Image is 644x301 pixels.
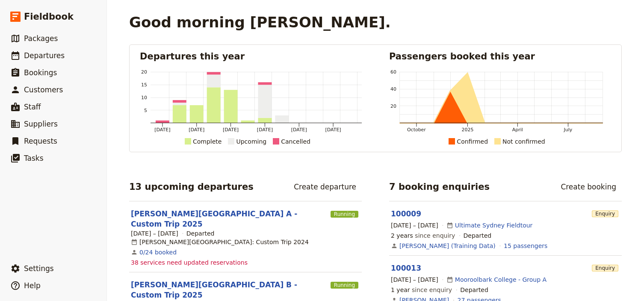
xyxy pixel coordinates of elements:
[399,242,496,250] a: [PERSON_NAME] (Training Data)
[140,50,362,63] h2: Departures this year
[390,86,396,92] tspan: 40
[144,108,147,113] tspan: 5
[592,210,618,217] span: Enquiry
[592,265,618,271] span: Enquiry
[291,127,307,133] tspan: [DATE]
[189,127,204,133] tspan: [DATE]
[504,242,547,250] a: View the passengers for this booking
[223,127,239,133] tspan: [DATE]
[139,248,177,257] a: View the bookings for this departure
[24,154,44,162] span: Tasks
[24,68,57,77] span: Bookings
[131,209,327,229] a: [PERSON_NAME][GEOGRAPHIC_DATA] A - Custom Trip 2025
[24,86,63,94] span: Customers
[391,286,410,293] span: 1 year
[457,136,488,147] div: Confirmed
[141,95,147,100] tspan: 10
[391,210,421,218] a: 100009
[512,127,523,133] tspan: April
[288,180,362,194] a: Create departure
[391,264,421,272] a: 100013
[193,136,222,147] div: Complete
[407,127,426,133] tspan: October
[389,50,611,63] h2: Passengers booked this year
[131,229,178,238] span: [DATE] – [DATE]
[391,286,452,294] span: since enquiry
[257,127,273,133] tspan: [DATE]
[331,282,358,289] span: Running
[24,120,58,128] span: Suppliers
[24,264,54,273] span: Settings
[464,231,492,240] div: Departed
[154,127,170,133] tspan: [DATE]
[391,275,438,284] span: [DATE] – [DATE]
[390,69,396,75] tspan: 60
[555,180,622,194] a: Create booking
[502,136,545,147] div: Not confirmed
[131,280,327,300] a: [PERSON_NAME][GEOGRAPHIC_DATA] B - Custom Trip 2025
[24,10,74,23] span: Fieldbook
[455,275,547,284] a: Mooroolbark College - Group A
[24,137,57,145] span: Requests
[331,211,358,218] span: Running
[390,103,396,109] tspan: 20
[131,238,309,246] div: [PERSON_NAME][GEOGRAPHIC_DATA]: Custom Trip 2024
[141,69,147,75] tspan: 20
[391,232,413,239] span: 2 years
[236,136,266,147] div: Upcoming
[24,34,58,43] span: Packages
[131,258,248,267] span: 38 services need updated reservations
[24,281,41,290] span: Help
[281,136,310,147] div: Cancelled
[129,180,254,193] h2: 13 upcoming departures
[461,127,473,133] tspan: 2025
[391,231,455,240] span: since enquiry
[186,229,215,238] div: Departed
[129,14,391,31] h1: Good morning [PERSON_NAME].
[391,221,438,230] span: [DATE] – [DATE]
[325,127,341,133] tspan: [DATE]
[24,103,41,111] span: Staff
[460,286,488,294] div: Departed
[564,127,573,133] tspan: July
[455,221,533,230] a: Ultimate Sydney Fieldtour
[389,180,490,193] h2: 7 booking enquiries
[24,51,65,60] span: Departures
[141,82,147,88] tspan: 15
